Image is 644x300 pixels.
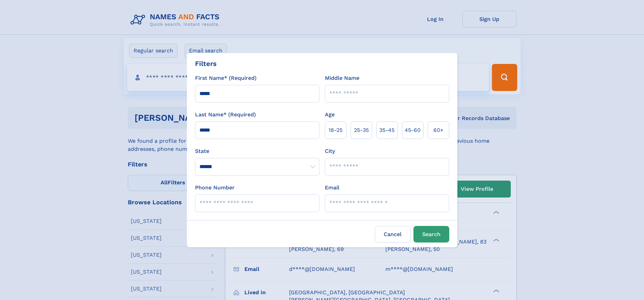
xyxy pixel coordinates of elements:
[195,184,235,192] label: Phone Number
[379,126,395,134] span: 35‑45
[195,147,319,155] label: State
[329,126,342,134] span: 18‑25
[325,74,359,82] label: Middle Name
[195,111,256,119] label: Last Name* (Required)
[195,74,257,82] label: First Name* (Required)
[375,226,411,243] label: Cancel
[413,226,449,243] button: Search
[433,126,444,134] span: 60+
[405,126,421,134] span: 45‑60
[325,147,335,155] label: City
[325,111,335,119] label: Age
[325,184,339,192] label: Email
[195,59,217,69] div: Filters
[354,126,369,134] span: 25‑35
